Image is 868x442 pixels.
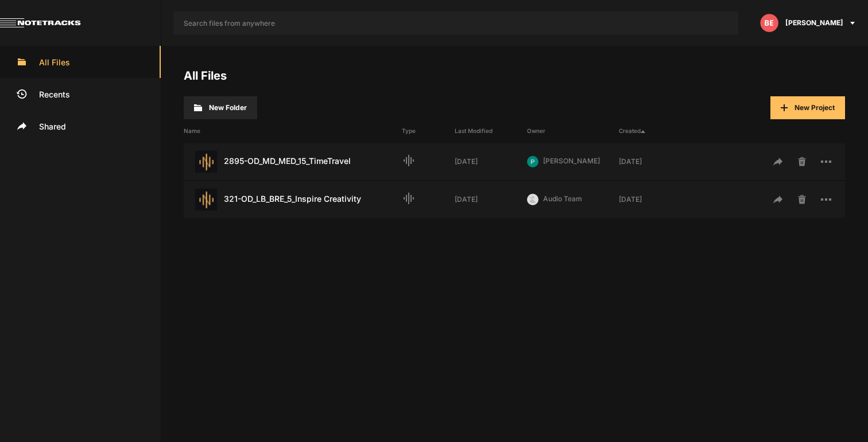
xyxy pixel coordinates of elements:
button: New Folder [184,96,257,119]
div: 2895-OD_MD_MED_15_TimeTravel [184,151,402,173]
button: New Project [770,96,845,119]
img: star-track.png [195,189,217,210]
div: [DATE] [455,157,527,167]
div: 321-OD_LB_BRE_5_Inspire Creativity [184,189,402,210]
mat-icon: Audio [402,154,416,167]
img: ACg8ocLu3IjZ0q4g3Sv-67rBggf13R-7caSq40_txJsJBEcwv2RmFg=s96-c [527,194,538,205]
img: ACg8ocK2_7AM7z2z6jSroFv8AAIBqvSsYiLxF7dFzk16-E4UVv09gA=s96-c [527,156,538,167]
div: [DATE] [455,194,527,205]
span: [PERSON_NAME] [543,157,600,165]
mat-icon: Audio [402,191,416,205]
input: Search files from anywhere [173,11,738,34]
div: [DATE] [619,157,691,167]
img: star-track.png [195,151,217,173]
div: Type [402,127,455,135]
div: Last Modified [455,127,527,135]
div: Created [619,127,691,135]
span: [PERSON_NAME] [785,18,843,28]
div: Name [184,127,402,135]
a: All Files [184,69,227,83]
div: [DATE] [619,194,691,205]
div: Owner [527,127,619,135]
img: letters [760,14,778,32]
span: Audio Team [543,194,582,203]
span: New Project [795,103,835,112]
